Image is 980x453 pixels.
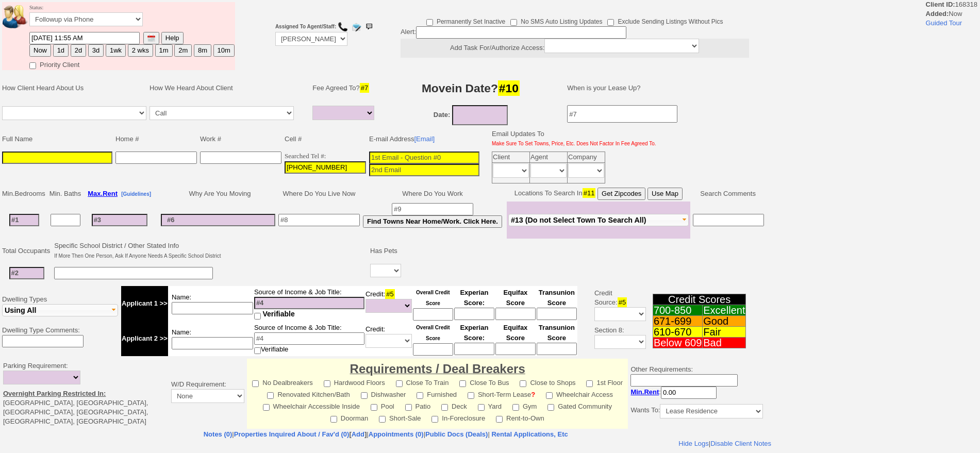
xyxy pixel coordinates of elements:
[369,164,479,176] input: 2nd Email
[539,324,575,342] font: Transunion Score
[128,44,153,57] button: 2 wks
[365,321,412,356] td: Credit:
[405,399,431,411] label: Patio
[363,215,502,228] button: Find Towns Near Home/Work. Click Here.
[392,203,473,215] input: #9
[413,308,453,321] input: Ask Customer: Do You Know Your Overall Credit Score
[147,35,155,42] img: [calendar icon]
[254,321,365,356] td: Source of Income & Job Title: Verifiable
[703,316,746,327] td: Good
[365,286,412,321] td: Credit:
[213,44,235,57] button: 10m
[53,44,69,57] button: 1d
[490,430,568,438] a: Rental Applications, Etc
[234,430,367,438] b: [ ]
[103,190,118,197] span: Rent
[168,321,254,356] td: Name:
[330,411,368,423] label: Doorman
[254,286,365,321] td: Source of Income & Job Title:
[653,338,702,348] td: Below 609
[630,388,659,396] b: Min.
[495,343,536,355] input: Ask Customer: Do You Know Your Equifax Credit Score
[926,19,962,27] a: Guided Tour
[454,343,494,355] input: Ask Customer: Do You Know Your Experian Credit Score
[285,152,326,160] font: Searched Tel #:
[546,392,553,399] input: Wheelchair Access
[653,327,702,338] td: 610-670
[277,186,361,202] td: Where Do You Live Now
[161,32,184,44] button: Help
[512,404,519,411] input: Gym
[459,376,509,388] label: Close To Bus
[926,10,949,18] b: Added:
[511,216,646,224] span: #13 (Do not Select Town To Search All)
[926,1,955,8] b: Client ID:
[618,297,627,307] span: #5
[267,388,350,399] label: Renovated Kitchen/Bath
[283,128,368,150] td: Cell #
[371,399,394,411] label: Pool
[498,80,520,96] span: #10
[368,128,481,150] td: E-mail Address
[53,240,222,262] td: Specific School District / Other Stated Info
[703,338,746,348] td: Bad
[492,152,530,163] td: Client
[454,308,494,320] input: Ask Customer: Do You Know Your Experian Credit Score
[417,392,423,399] input: Furnished
[29,44,51,57] button: Now
[263,310,295,318] span: Verifiable
[401,26,749,58] div: Alert:
[88,44,104,57] button: 3d
[537,308,577,320] input: Ask Customer: Do You Know Your Transunion Credit Score
[324,380,330,387] input: Hardwood Floors
[350,362,525,376] font: Requirements / Deal Breakers
[647,188,683,200] button: Use Map
[568,152,605,163] td: Company
[579,284,647,358] td: Credit Source: Section 8:
[703,305,746,316] td: Excellent
[263,399,360,411] label: Wheelchair Accessible Inside
[503,289,527,307] font: Equifax Score
[396,376,449,388] label: Close To Train
[503,324,527,342] font: Equifax Score
[252,376,313,388] label: No Dealbreakers
[547,404,554,411] input: Gated Community
[1,186,48,202] td: Min.
[630,406,763,414] nobr: Wants To:
[168,286,254,321] td: Name:
[386,79,556,97] h3: Movein Date?
[557,73,766,104] td: When is your Lease Up?
[460,324,488,342] font: Experian Score:
[9,214,39,226] input: #1
[155,44,173,57] button: 1m
[567,105,677,123] input: #7
[1,430,771,439] center: | | | |
[653,294,746,305] td: Credit Scores
[92,214,147,226] input: #3
[379,416,386,423] input: Short-Sale
[88,190,118,197] b: Max.
[204,430,232,438] a: Notes (0)
[278,214,360,226] input: #8
[396,380,403,387] input: Close To Train
[414,135,435,143] a: [Email]
[520,376,575,388] label: Close to Shops
[583,188,596,198] span: #11
[371,404,377,411] input: Pool
[510,14,602,26] label: No SMS Auto Listing Updates
[29,62,36,69] input: Priority Client
[121,190,151,197] a: [Guidelines]
[361,388,406,399] label: Dishwasher
[54,253,221,259] font: If More Then One Person, Ask If Anyone Needs A Specific School District
[508,214,689,226] button: #13 (Do not Select Town To Search All)
[491,430,568,438] nobr: Rental Applications, Etc
[364,22,374,32] img: sms.png
[495,308,536,320] input: Ask Customer: Do You Know Your Equifax Credit Score
[324,376,385,388] label: Hardwood Floors
[121,321,168,356] td: Applicant 2 >>
[431,416,438,423] input: In-Foreclosure
[351,22,361,32] img: compose_email.png
[531,391,535,398] a: ?
[703,327,746,338] td: Fair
